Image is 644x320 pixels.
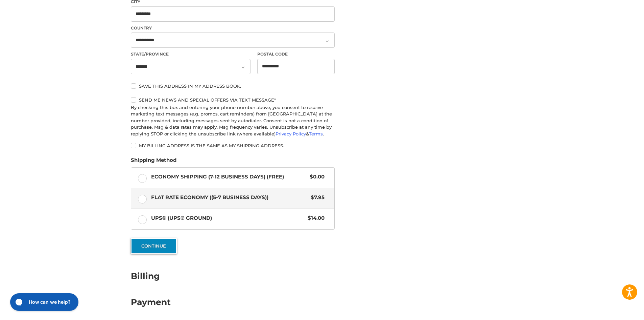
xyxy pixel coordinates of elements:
[309,131,323,136] a: Terms
[131,83,335,89] label: Save this address in my address book.
[131,51,251,57] label: State/Province
[131,271,170,281] h2: Billing
[306,173,325,181] span: $0.00
[7,291,80,313] iframe: Gorgias live chat messenger
[151,194,308,201] span: Flat Rate Economy ((5-7 Business Days))
[304,214,325,222] span: $14.00
[131,297,171,307] h2: Payment
[151,173,307,181] span: Economy Shipping (7-12 Business Days) (Free)
[307,194,325,201] span: $7.95
[257,51,335,57] label: Postal Code
[588,302,644,320] iframe: Google Customer Reviews
[131,97,335,103] label: Send me news and special offers via text message*
[131,143,335,148] label: My billing address is the same as my shipping address.
[276,131,306,136] a: Privacy Policy
[131,156,176,167] legend: Shipping Method
[131,238,177,254] button: Continue
[131,104,335,137] div: By checking this box and entering your phone number above, you consent to receive marketing text ...
[131,25,335,31] label: Country
[151,214,305,222] span: UPS® (UPS® Ground)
